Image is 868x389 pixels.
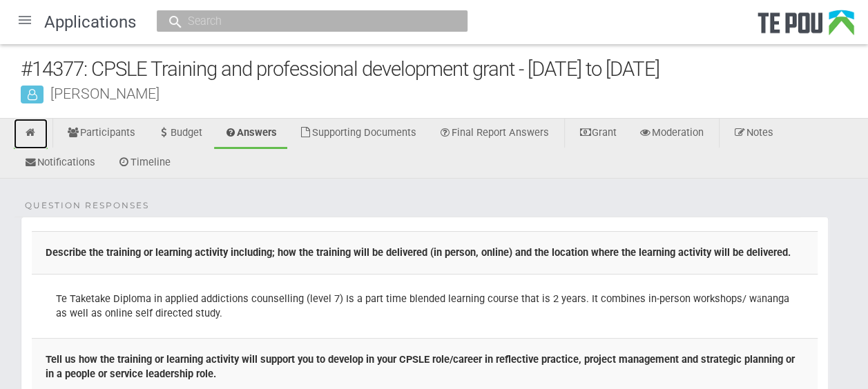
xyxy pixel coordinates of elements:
[46,246,791,259] b: Describe the training or learning activity including; how the training will be delivered (in pers...
[21,54,868,84] div: #14377: CPSLE Training and professional development grant - [DATE] to [DATE]
[57,119,146,149] a: Participants
[214,119,288,149] a: Answers
[289,119,427,149] a: Supporting Documents
[21,86,868,101] div: [PERSON_NAME]
[107,148,181,179] a: Timeline
[568,119,627,149] a: Grant
[628,119,714,149] a: Moderation
[184,14,427,28] input: Search
[723,119,784,149] a: Notes
[25,199,149,212] span: Question Responses
[32,274,818,339] td: Te Taketake Diploma in applied addictions counselling (level 7) Is a part time blended learning c...
[428,119,559,149] a: Final Report Answers
[46,353,795,380] b: Tell us how the training or learning activity will support you to develop in your CPSLE role/care...
[14,148,106,179] a: Notifications
[147,119,213,149] a: Budget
